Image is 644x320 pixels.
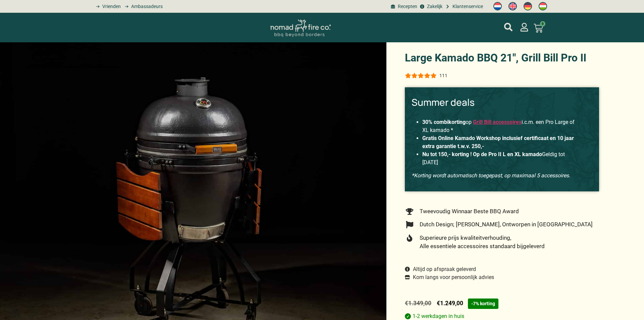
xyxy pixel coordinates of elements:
span: Recepten [396,3,417,10]
span: Vrienden [101,3,121,10]
a: Kom langs voor persoonlijk advies [405,273,494,281]
a: grill bill klantenservice [444,3,483,10]
span: Zakelijk [425,3,442,10]
div: 111 [439,72,447,79]
span: Superieure prijs kwaliteitverhouding, Alle essentiele accessoires standaard bijgeleverd [418,234,545,251]
a: Grill Bill accessoires [473,119,522,125]
em: *Korting wordt automatisch toegepast, op maximaal 5 accessoires. [412,172,570,179]
span: -7% korting [468,299,498,309]
img: Nederlands [493,2,502,10]
p: 1-2 werkdagen in huis [405,313,599,319]
strong: 30% combikorting [422,119,466,125]
span: € [405,300,408,307]
span: Ambassadeurs [129,3,163,10]
span: € [437,300,440,307]
a: grill bill vrienden [93,3,120,10]
strong: Nu tot 150,- korting ! Op de Pro II L en XL kamado [422,151,542,157]
img: Nomad Logo [270,19,331,37]
img: Engels [508,2,517,10]
a: grill bill zakeljk [419,3,442,10]
span: 0 [540,21,545,27]
h3: Summer deals [412,97,592,108]
a: Switch to Hongaars [535,0,550,12]
span: Dutch Design; [PERSON_NAME], Ontworpen in [GEOGRAPHIC_DATA] [418,220,593,229]
a: Switch to Engels [505,0,520,12]
a: mijn account [520,23,529,32]
span: Tweevoudig Winnaar Beste BBQ Award [418,207,519,216]
img: Duits [524,2,532,10]
a: Altijd op afspraak geleverd [405,265,476,273]
strong: Gratis Online Kamado Workshop inclusief certificaat en 10 jaar extra garantie t.w.v. 250,- [422,135,574,149]
a: BBQ recepten [390,3,417,10]
span: Klantenservice [451,3,483,10]
h1: Large Kamado BBQ 21″, Grill Bill Pro II [405,52,599,63]
li: op i.c.m. een Pro Large of XL kamado * [422,118,582,134]
span: Altijd op afspraak geleverd [411,265,476,273]
a: 0 [526,19,551,37]
li: Geldig tot [DATE] [422,150,582,167]
a: grill bill ambassadors [122,3,163,10]
img: Hongaars [539,2,547,10]
span: Kom langs voor persoonlijk advies [411,273,494,281]
a: mijn account [504,23,513,31]
a: Switch to Duits [520,0,535,12]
